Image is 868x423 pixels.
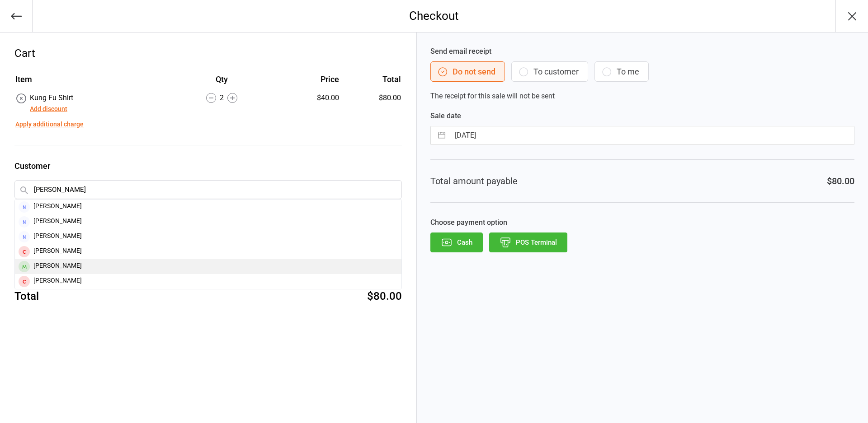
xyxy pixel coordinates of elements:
div: Cart [14,45,402,61]
th: Item [15,73,168,92]
button: Cash [430,232,483,252]
input: Search by name or scan member number [14,180,402,199]
div: The receipt for this sale will not be sent [430,46,854,102]
div: $80.00 [367,288,402,304]
button: Apply additional charge [15,120,84,129]
div: Total amount payable [430,174,518,188]
button: Do not send [430,61,505,82]
div: [PERSON_NAME] [15,259,401,274]
div: 2 [169,93,276,103]
button: To customer [511,61,588,82]
div: Total [14,288,39,304]
button: Add discount [30,104,67,114]
label: Send email receipt [430,46,854,57]
label: Customer [14,160,402,172]
div: [PERSON_NAME] [15,244,401,259]
label: Choose payment option [430,217,854,228]
th: Total [343,73,401,92]
label: Sale date [430,111,854,121]
td: $80.00 [343,93,401,114]
div: [PERSON_NAME] [15,229,401,244]
div: $40.00 [276,93,339,103]
div: [PERSON_NAME] [15,200,401,214]
th: Qty [169,73,276,92]
div: [PERSON_NAME] [15,274,401,289]
div: Price [276,73,339,85]
div: [PERSON_NAME] [15,214,401,229]
div: $80.00 [827,174,854,188]
button: To me [594,61,649,82]
button: POS Terminal [489,232,567,252]
span: Kung Fu Shirt [30,93,73,102]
